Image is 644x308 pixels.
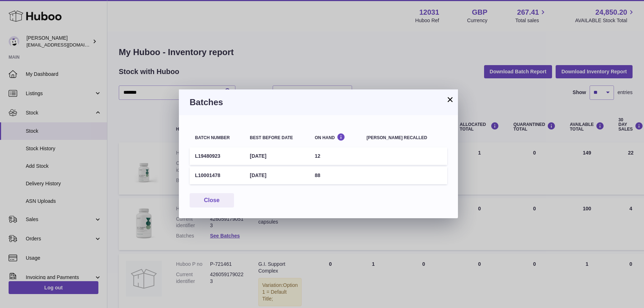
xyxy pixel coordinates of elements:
[446,95,454,104] button: ×
[190,97,447,108] h3: Batches
[190,147,244,165] td: L19480923
[190,167,244,184] td: L10001478
[309,147,361,165] td: 12
[367,136,442,140] div: [PERSON_NAME] recalled
[315,133,356,140] div: On Hand
[244,167,309,184] td: [DATE]
[190,193,234,208] button: Close
[244,147,309,165] td: [DATE]
[195,136,239,140] div: Batch number
[309,167,361,184] td: 88
[250,136,304,140] div: Best before date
